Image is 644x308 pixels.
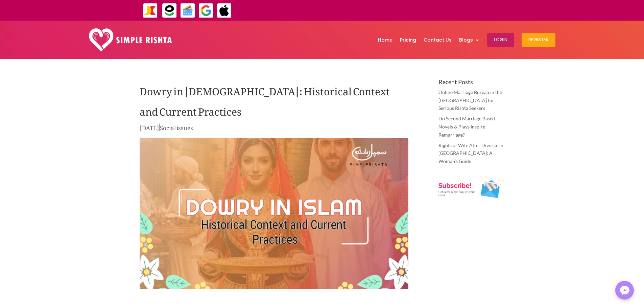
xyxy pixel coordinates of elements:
img: Messenger [618,284,631,297]
span: [DATE] [140,119,159,134]
h1: Dowry in [DEMOGRAPHIC_DATA]: Historical Context and Current Practices [140,79,408,123]
a: Home [378,22,392,57]
img: JazzCash-icon [143,3,158,18]
p: | [140,123,408,136]
a: Do Second Marriage Based Novels & Plays Inspire Remarriage? [438,116,495,138]
img: GooglePay-icon [198,3,214,18]
img: ApplePay-icon [217,3,232,18]
img: EasyPaisa-icon [162,3,177,18]
a: Register [522,22,555,57]
a: Social issues [160,119,193,134]
a: Contact Us [424,22,452,57]
a: Online Marriage Bureau in the [GEOGRAPHIC_DATA] for Serious Rishta Seekers [438,89,502,111]
a: Login [487,22,514,57]
img: Dowry-in-Islam [140,138,408,289]
a: Pricing [400,22,416,57]
a: Blogs [459,22,480,57]
img: Credit Cards [180,3,195,18]
button: Login [487,33,514,47]
h4: Recent Posts [438,79,504,88]
button: Register [522,33,555,47]
a: Rights of Wife After Divorce in [GEOGRAPHIC_DATA]: A Woman’s Guide [438,142,503,164]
